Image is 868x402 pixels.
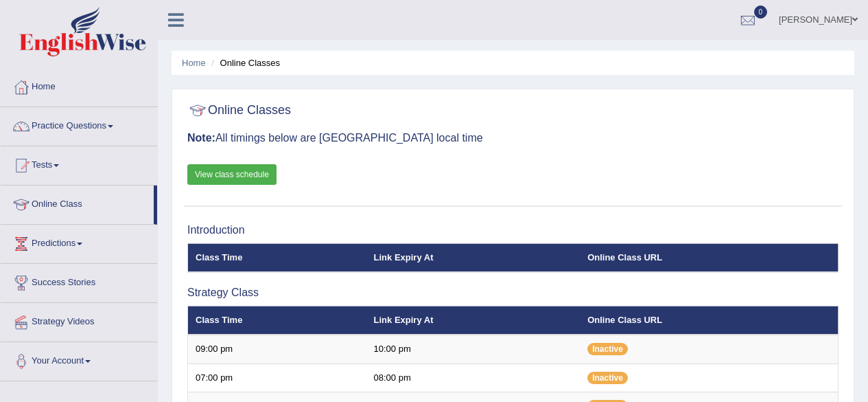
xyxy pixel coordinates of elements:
h2: Online Classes [187,100,291,121]
a: Home [1,68,157,102]
a: Home [182,58,206,68]
a: Practice Questions [1,107,157,142]
td: 09:00 pm [188,335,366,364]
a: Predictions [1,225,157,259]
th: Class Time [188,243,366,272]
a: Tests [1,146,157,181]
span: Inactive [587,343,628,355]
a: Success Stories [1,264,157,298]
li: Online Classes [208,56,280,69]
th: Online Class URL [580,306,838,335]
th: Link Expiry At [366,306,580,335]
a: Strategy Videos [1,303,157,337]
th: Online Class URL [580,243,838,272]
span: Inactive [587,372,628,384]
td: 08:00 pm [366,364,580,392]
a: Your Account [1,342,157,377]
span: 0 [754,5,768,19]
b: Note: [187,132,215,144]
td: 07:00 pm [188,364,366,392]
a: View class schedule [187,164,277,185]
h3: Introduction [187,224,838,236]
h3: Strategy Class [187,287,838,299]
th: Class Time [188,306,366,335]
a: Online Class [1,186,154,220]
th: Link Expiry At [366,243,580,272]
h3: All timings below are [GEOGRAPHIC_DATA] local time [187,132,838,144]
td: 10:00 pm [366,335,580,364]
